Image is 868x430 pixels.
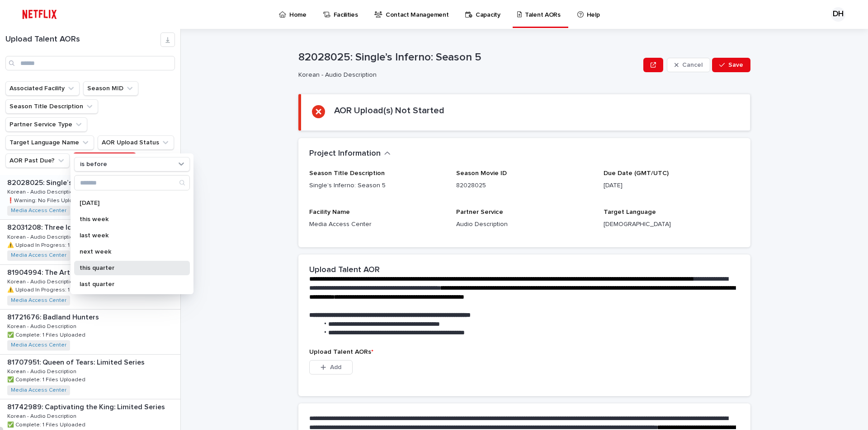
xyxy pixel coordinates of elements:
[5,81,80,96] button: Associated Facility
[7,267,172,277] p: 81904994: The Art of [PERSON_NAME]: Season 1
[5,117,87,132] button: Partner Service Type
[11,208,66,214] a: Media Access Center
[7,240,99,249] p: ⚠️ Upload In Progress: 1 Uploaded
[309,220,445,229] p: Media Access Center
[309,360,353,375] button: Add
[18,5,61,23] img: ifQbXi3ZQGMSEF7WDB7W
[80,200,175,206] p: [DATE]
[7,177,134,187] p: 82028025: Single’s Inferno: Season 5
[83,81,138,96] button: Season MID
[7,330,87,338] p: ✅ Complete: 1 Files Uploaded
[7,196,89,204] p: ❗️Warning: No Files Uploaded
[604,181,740,190] p: [DATE]
[456,170,507,176] span: Season Movie ID
[80,161,107,168] p: is before
[98,135,174,150] button: AOR Upload Status
[604,220,740,229] p: [DEMOGRAPHIC_DATA]
[330,364,341,370] span: Add
[7,311,101,322] p: 81721676: Badland Hunters
[334,105,444,116] h2: AOR Upload(s) Not Started
[5,99,98,114] button: Season Title Description
[5,153,70,168] button: AOR Past Due?
[7,375,87,383] p: ✅ Complete: 1 Files Uploaded
[7,187,78,195] p: Korean - Audio Description
[456,220,592,229] p: Audio Description
[7,367,78,375] p: Korean - Audio Description
[298,51,640,64] p: 82028025: Single’s Inferno: Season 5
[712,58,750,72] button: Save
[682,62,703,68] span: Cancel
[309,265,380,275] h2: Upload Talent AOR
[7,232,78,240] p: Korean - Audio Description
[309,170,385,176] span: Season Title Description
[80,232,175,239] p: last week
[80,216,175,222] p: this week
[831,7,845,22] div: DH
[11,342,66,348] a: Media Access Center
[75,176,189,190] input: Search
[5,35,160,45] h1: Upload Talent AORs
[309,149,381,159] h2: Project Information
[7,401,167,412] p: 81742989: Captivating the King: Limited Series
[309,181,445,190] p: Single’s Inferno: Season 5
[667,58,710,72] button: Cancel
[11,297,66,304] a: Media Access Center
[74,175,190,190] div: Search
[7,322,78,330] p: Korean - Audio Description
[7,420,87,428] p: ✅ Complete: 1 Files Uploaded
[7,222,179,232] p: 82031208: Three Idiots in [GEOGRAPHIC_DATA]: Season 1
[11,252,66,259] a: Media Access Center
[7,356,146,367] p: 81707951: Queen of Tears: Limited Series
[80,249,175,255] p: next week
[80,281,175,287] p: last quarter
[309,149,391,159] button: Project Information
[80,265,175,271] p: this quarter
[7,285,99,293] p: ⚠️ Upload In Progress: 1 Uploaded
[604,209,656,215] span: Target Language
[7,277,78,285] p: Korean - Audio Description
[309,209,350,215] span: Facility Name
[11,387,66,393] a: Media Access Center
[604,170,669,176] span: Due Date (GMT/UTC)
[298,71,636,79] p: Korean - Audio Description
[5,135,94,150] button: Target Language Name
[7,412,78,420] p: Korean - Audio Description
[456,209,503,215] span: Partner Service
[456,181,592,190] p: 82028025
[309,349,373,355] span: Upload Talent AORs
[5,56,175,70] input: Search
[728,62,743,68] span: Save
